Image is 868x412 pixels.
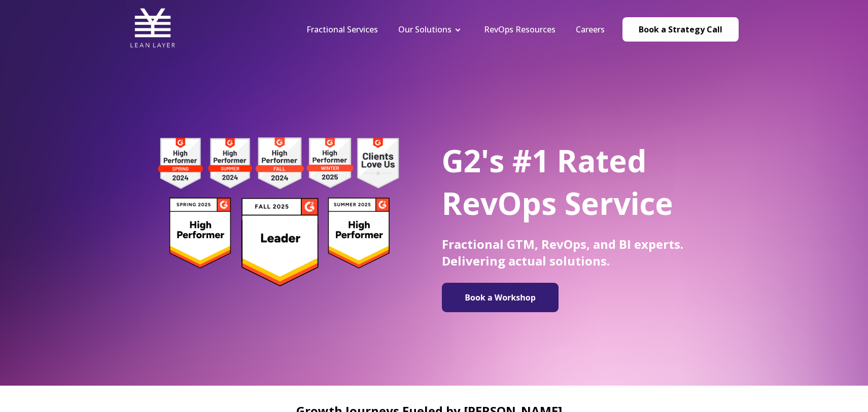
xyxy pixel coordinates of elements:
a: Our Solutions [398,24,452,35]
div: Navigation Menu [296,24,615,35]
a: Careers [576,24,605,35]
img: Lean Layer Logo [130,5,176,51]
a: Book a Strategy Call [622,17,739,42]
img: g2 badges [140,134,416,289]
img: Book a Workshop [447,287,553,308]
span: Fractional GTM, RevOps, and BI experts. Delivering actual solutions. [442,236,683,269]
a: RevOps Resources [484,24,555,35]
span: G2's #1 Rated RevOps Service [442,140,673,224]
a: Fractional Services [306,24,378,35]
